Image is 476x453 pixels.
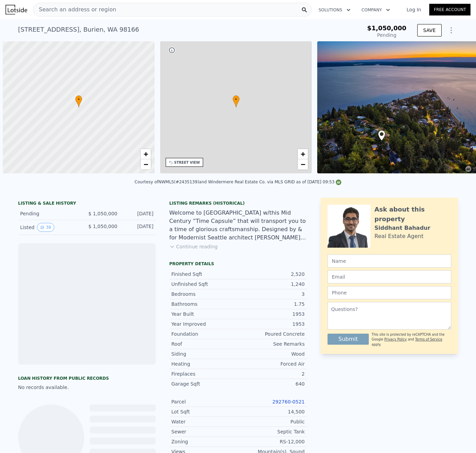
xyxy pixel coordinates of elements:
[238,341,305,347] div: See Remarks
[238,428,305,435] div: Septic Tank
[171,321,238,327] div: Year Improved
[372,332,451,347] div: This site is protected by reCAPTCHA and the Google and apply.
[233,96,240,103] span: •
[238,418,305,425] div: Public
[238,331,305,337] div: Poured Concrete
[375,205,451,224] div: Ask about this property
[171,360,238,367] div: Heating
[171,301,238,308] div: Bathrooms
[298,159,308,170] a: Zoom out
[171,271,238,278] div: Finished Sqft
[375,232,424,240] div: Real Estate Agent
[171,438,238,445] div: Zoning
[135,180,342,184] div: Courtesy of NWMLS (#2435139) and Windermere Real Estate Co. via MLS GRID as of [DATE] 09:53
[123,223,154,232] div: [DATE]
[37,223,54,232] button: View historical data
[88,211,118,216] span: $ 1,050,000
[171,331,238,337] div: Foundation
[238,360,305,367] div: Forced Air
[313,4,356,16] button: Solutions
[18,25,139,34] div: [STREET_ADDRESS] , Burien , WA 98166
[75,95,82,107] div: •
[171,341,238,347] div: Roof
[444,23,458,37] button: Show Options
[301,150,305,158] span: +
[238,281,305,288] div: 1,240
[367,24,406,32] span: $1,050,000
[171,291,238,298] div: Bedrooms
[328,334,369,345] button: Submit
[171,370,238,377] div: Fireplaces
[238,311,305,317] div: 1953
[169,209,307,242] div: Welcome to [GEOGRAPHIC_DATA] w/this Mid Century “Time Capsule” that will transport you to a time ...
[328,270,451,283] input: Email
[336,180,341,185] img: NWMLS Logo
[429,4,471,15] a: Free Account
[88,224,118,229] span: $ 1,050,000
[298,149,308,159] a: Zoom in
[238,271,305,278] div: 2,520
[20,223,81,232] div: Listed
[398,6,429,13] a: Log In
[20,210,81,217] div: Pending
[367,32,406,39] div: Pending
[141,149,151,159] a: Zoom in
[238,408,305,415] div: 14,500
[169,261,307,267] div: Property details
[238,438,305,445] div: RS-12,000
[141,159,151,170] a: Zoom out
[238,321,305,327] div: 1953
[171,428,238,435] div: Sewer
[238,350,305,357] div: Wood
[171,418,238,425] div: Water
[169,243,218,250] button: Continue reading
[18,384,156,391] div: No records available.
[238,370,305,377] div: 2
[75,96,82,103] span: •
[417,24,441,36] button: SAVE
[233,95,240,107] div: •
[238,380,305,387] div: 640
[18,376,156,381] div: Loan history from public records
[33,6,116,14] span: Search an address or region
[272,399,305,405] a: 292760-0521
[384,337,407,341] a: Privacy Policy
[171,380,238,387] div: Garage Sqft
[123,210,154,217] div: [DATE]
[356,4,396,16] button: Company
[174,160,200,165] div: STREET VIEW
[238,301,305,308] div: 1.75
[328,255,451,268] input: Name
[415,337,442,341] a: Terms of Service
[171,398,238,405] div: Parcel
[238,291,305,298] div: 3
[5,5,27,14] img: Lotside
[375,224,431,232] div: Siddhant Bahadur
[18,201,156,207] div: LISTING & SALE HISTORY
[301,160,305,169] span: −
[328,286,451,299] input: Phone
[171,311,238,317] div: Year Built
[171,408,238,415] div: Lot Sqft
[143,160,148,169] span: −
[169,201,307,206] div: Listing Remarks (Historical)
[171,281,238,288] div: Unfinished Sqft
[143,150,148,158] span: +
[171,350,238,357] div: Siding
